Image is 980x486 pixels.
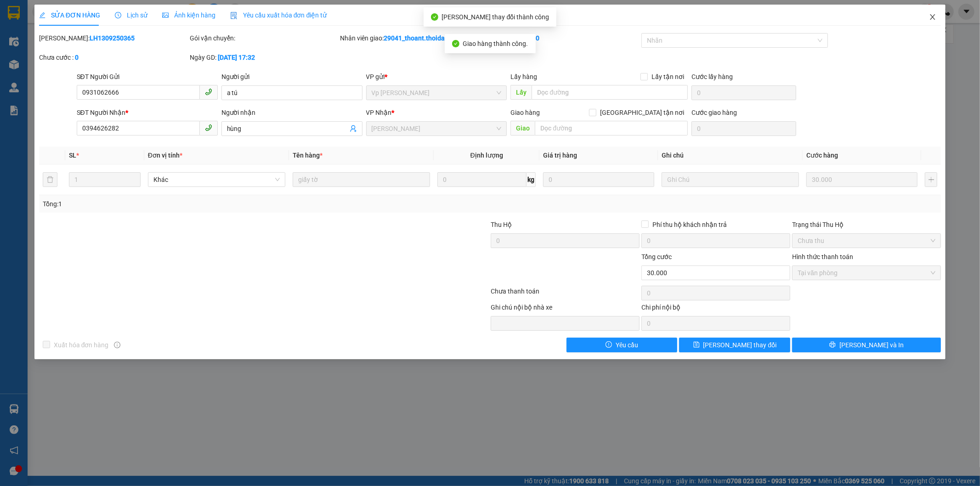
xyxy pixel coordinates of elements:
span: Giao [510,121,535,136]
span: user-add [350,125,357,132]
div: Cước rồi : [491,33,640,43]
span: picture [162,12,169,18]
div: Chi phí nội bộ [641,302,790,316]
span: check-circle [431,13,438,21]
button: exclamation-circleYêu cầu [566,338,678,352]
div: Trạng thái Thu Hộ [792,220,941,230]
span: Giá trị hàng [543,152,577,159]
span: Lấy tận nơi [648,72,688,82]
div: Ngày GD: [190,52,339,62]
span: Yêu cầu [616,340,638,350]
button: printer[PERSON_NAME] và In [792,338,941,352]
input: Dọc đường [535,121,688,136]
span: SỬA ĐƠN HÀNG [39,11,100,19]
input: 0 [543,172,654,187]
input: Cước giao hàng [691,121,796,136]
div: Tổng: 1 [43,199,378,209]
input: Ghi Chú [662,172,799,187]
span: Xuất hóa đơn hàng [50,340,113,350]
button: plus [925,172,937,187]
span: exclamation-circle [606,341,612,349]
span: phone [205,88,212,96]
div: [PERSON_NAME]: [39,33,188,43]
span: Phí thu hộ khách nhận trả [649,220,731,230]
div: VP gửi [366,72,507,82]
b: 0 [75,54,79,61]
input: Dọc đường [532,85,688,100]
span: printer [829,341,836,349]
div: Chưa thanh toán [490,286,641,302]
div: Gói vận chuyển: [190,33,339,43]
div: Chưa cước : [39,52,188,62]
span: Giao hàng thành công. [463,40,528,47]
span: Tổng cước [641,253,672,260]
input: VD: Bàn, Ghế [293,172,430,187]
span: Định lượng [470,152,503,159]
span: info-circle [114,342,120,348]
b: [DATE] 17:32 [218,54,255,61]
div: SĐT Người Nhận [77,107,218,118]
img: icon [230,12,238,19]
input: Cước lấy hàng [691,85,796,100]
span: kg [527,172,536,187]
label: Cước giao hàng [691,109,737,116]
b: LH1309250365 [90,34,135,42]
span: save [693,341,700,349]
button: Close [920,5,946,30]
span: Lấy [510,85,532,100]
span: [PERSON_NAME] thay đổi [703,340,777,350]
span: close [929,13,936,21]
span: Ảnh kiện hàng [162,11,215,19]
span: Lý Nhân [372,122,502,136]
span: edit [39,12,45,18]
span: Vp Lê Hoàn [372,86,502,100]
button: save[PERSON_NAME] thay đổi [679,338,790,352]
span: Cước hàng [806,152,838,159]
span: Lấy hàng [510,73,537,80]
span: Lịch sử [115,11,147,19]
span: Chưa thu [798,234,935,248]
span: Yêu cầu xuất hóa đơn điện tử [230,11,327,19]
span: Khác [153,173,280,186]
input: 0 [806,172,918,187]
span: phone [205,124,212,131]
b: 29041_thoant.thoidai [384,34,447,42]
span: [PERSON_NAME] và In [839,340,904,350]
span: Tên hàng [293,152,323,159]
span: Đơn vị tính [148,152,182,159]
span: check-circle [452,40,459,47]
span: [GEOGRAPHIC_DATA] tận nơi [596,107,688,118]
span: Giao hàng [510,109,540,116]
div: Người gửi [221,72,363,82]
div: Ghi chú nội bộ nhà xe [491,302,640,316]
label: Hình thức thanh toán [792,253,853,260]
span: [PERSON_NAME] thay đổi thành công [442,13,549,21]
span: Tại văn phòng [798,266,935,280]
button: delete [43,172,57,187]
span: Thu Hộ [491,221,512,228]
span: VP Nhận [366,109,392,116]
th: Ghi chú [658,147,803,164]
span: SL [69,152,76,159]
div: SĐT Người Gửi [77,72,218,82]
span: clock-circle [115,12,121,18]
div: Nhân viên giao: [340,33,489,43]
div: Người nhận [221,107,363,118]
label: Cước lấy hàng [691,73,733,80]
